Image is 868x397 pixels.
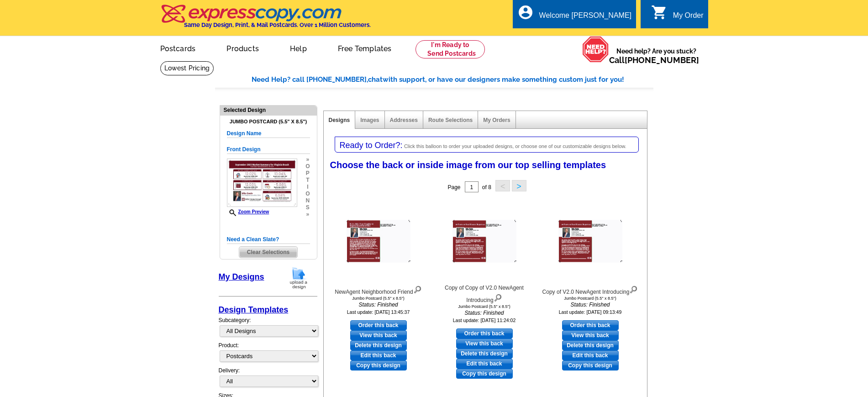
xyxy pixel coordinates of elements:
small: Last update: [DATE] 09:13:49 [559,309,622,315]
a: shopping_cart My Order [651,10,704,21]
h5: Front Design [227,145,310,154]
div: Jumbo Postcard (5.5" x 8.5") [434,304,535,309]
div: Jumbo Postcard (5.5" x 8.5") [540,296,641,301]
a: Postcards [146,37,210,58]
div: Welcome [PERSON_NAME] [539,11,631,24]
h4: Same Day Design, Print, & Mail Postcards. Over 1 Million Customers. [184,21,371,28]
span: t [305,177,310,184]
a: Delete this design [562,340,619,350]
a: Images [360,117,379,123]
a: edit this design [562,350,619,360]
a: Free Templates [323,37,406,58]
h4: Jumbo Postcard (5.5" x 8.5") [227,119,310,125]
h5: Need a Clean Slate? [227,235,310,244]
div: NewAgent Neighborhood Friend [328,284,429,296]
span: o [305,163,310,170]
a: Products [212,37,274,58]
a: My Orders [483,117,510,123]
a: View this back [350,330,407,340]
span: o [305,191,310,197]
a: edit this design [350,350,407,360]
a: Copy this design [562,360,619,371]
h5: Design Name [227,129,310,138]
a: use this design [350,320,407,330]
i: Status: Finished [434,309,535,317]
div: Delivery: [219,366,317,392]
a: Copy this design [456,369,513,379]
img: view design details [494,292,502,302]
i: shopping_cart [651,4,668,21]
i: account_circle [517,4,534,21]
a: use this design [456,328,513,339]
div: My Order [673,11,704,24]
span: chat [368,75,383,84]
a: My Designs [219,272,264,281]
span: Choose the back or inside image from our top selling templates [330,160,606,170]
span: » [305,156,310,163]
a: Design Templates [219,305,289,314]
a: View this back [562,330,619,340]
span: of 8 [482,184,491,191]
span: s [305,204,310,211]
div: Copy of V2.0 NewAgent Introducing [540,284,641,296]
div: Product: [219,341,317,366]
small: Last update: [DATE] 11:24:02 [453,318,516,323]
a: Help [275,37,321,58]
img: Copy of Copy of V2.0 NewAgent Introducing [452,220,516,263]
span: Click this balloon to order your uploaded designs, or choose one of our customizable designs below. [404,143,626,149]
span: Page [447,184,460,191]
a: Delete this design [350,340,407,350]
a: Zoom Preview [227,209,269,214]
img: view design details [629,284,638,294]
iframe: LiveChat chat widget [685,185,868,397]
a: Addresses [390,117,418,123]
img: help [582,36,609,63]
a: Delete this design [456,349,513,359]
div: Selected Design [220,106,317,114]
a: Same Day Design, Print, & Mail Postcards. Over 1 Million Customers. [160,11,371,28]
i: Status: Finished [540,301,641,309]
img: NewAgent Neighborhood Friend [347,220,410,263]
span: Need help? Are you stuck? [609,47,704,65]
button: < [495,180,510,191]
span: Call [609,55,699,65]
div: Need Help? call [PHONE_NUMBER], with support, or have our designers make something custom just fo... [252,74,653,85]
span: i [305,184,310,191]
span: Clear Selections [239,247,297,258]
span: p [305,170,310,177]
img: view design details [413,284,422,294]
img: upload-design [287,266,310,290]
a: Designs [329,117,350,123]
div: Copy of Copy of V2.0 NewAgent Introducing [434,284,535,304]
div: Jumbo Postcard (5.5" x 8.5") [328,296,429,301]
i: Status: Finished [328,301,429,309]
span: n [305,197,310,204]
span: Ready to Order?: [340,141,403,150]
a: edit this design [456,359,513,369]
a: use this design [562,320,619,330]
a: Copy this design [350,360,407,371]
small: Last update: [DATE] 13:45:37 [347,309,410,315]
div: Subcategory: [219,316,317,341]
a: Route Selections [428,117,473,123]
a: View this back [456,339,513,349]
img: small-thumb.jpg [227,159,298,207]
a: [PHONE_NUMBER] [625,55,699,65]
button: > [512,180,526,191]
img: Copy of V2.0 NewAgent Introducing [558,220,622,263]
span: » [305,211,310,218]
